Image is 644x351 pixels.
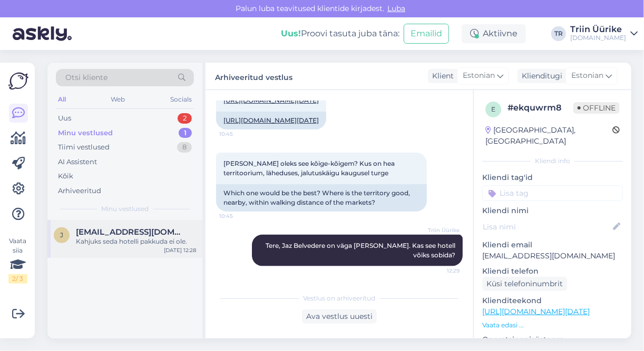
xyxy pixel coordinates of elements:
[508,102,573,114] div: # ekquwrm8
[482,185,623,201] input: Lisa tag
[58,128,113,138] div: Minu vestlused
[76,227,186,237] span: Janekdanilov@gmail.com
[482,239,623,250] p: Kliendi email
[483,221,611,233] input: Lisa nimi
[178,113,192,124] div: 2
[573,102,620,114] span: Offline
[304,294,376,303] span: Vestlus on arhiveeritud
[571,70,603,82] span: Estonian
[168,93,194,106] div: Socials
[420,226,460,234] span: Triin Üürike
[266,242,457,259] span: Tere, Jaz Belvedere on väga [PERSON_NAME]. Kas see hotell võiks sobida?
[219,212,259,220] span: 10:45
[8,71,28,91] img: Askly Logo
[302,309,377,324] div: Ava vestlus uuesti
[8,274,27,284] div: 2 / 3
[58,113,71,124] div: Uus
[482,266,623,277] p: Kliendi telefon
[485,125,612,147] div: [GEOGRAPHIC_DATA], [GEOGRAPHIC_DATA]
[482,277,567,291] div: Küsi telefoninumbrit
[570,34,626,42] div: [DOMAIN_NAME]
[216,184,427,212] div: Which one would be the best? Where is the territory good, nearby, within walking distance of the ...
[404,24,449,44] button: Emailid
[482,205,623,216] p: Kliendi nimi
[8,236,27,284] div: Vaata siia
[215,69,292,83] label: Arhiveeritud vestlus
[58,171,73,182] div: Kõik
[101,204,149,214] span: Minu vestlused
[76,237,196,246] div: Kahjuks seda hotelli pakkuda ei ole.
[164,246,196,254] div: [DATE] 12:28
[428,71,454,82] div: Klient
[179,128,192,138] div: 1
[65,72,108,83] span: Otsi kliente
[491,105,495,113] span: e
[420,267,460,275] span: 12:29
[551,26,566,41] div: TR
[219,130,259,138] span: 10:45
[109,93,128,106] div: Web
[223,159,396,177] span: [PERSON_NAME] oleks see kõige-kõigem? Kus on hea territoorium, läheduses, jalutuskäigu kaugusel t...
[482,250,623,262] p: [EMAIL_ADDRESS][DOMAIN_NAME]
[60,231,63,239] span: J
[58,186,101,196] div: Arhiveeritud
[482,307,590,316] a: [URL][DOMAIN_NAME][DATE]
[58,157,97,167] div: AI Assistent
[482,334,623,345] p: Operatsioonisüsteem
[482,172,623,183] p: Kliendi tag'id
[177,142,192,153] div: 8
[463,70,495,82] span: Estonian
[482,320,623,330] p: Vaata edasi ...
[223,96,319,104] a: [URL][DOMAIN_NAME][DATE]
[223,116,319,124] a: [URL][DOMAIN_NAME][DATE]
[58,142,110,153] div: Tiimi vestlused
[482,295,623,306] p: Klienditeekond
[281,28,301,38] b: Uus!
[570,25,638,42] a: Triin Üürike[DOMAIN_NAME]
[570,25,626,34] div: Triin Üürike
[281,27,399,40] div: Proovi tasuta juba täna:
[518,71,562,82] div: Klienditugi
[56,93,68,106] div: All
[384,4,408,13] span: Luba
[482,156,623,166] div: Kliendi info
[462,24,526,43] div: Aktiivne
